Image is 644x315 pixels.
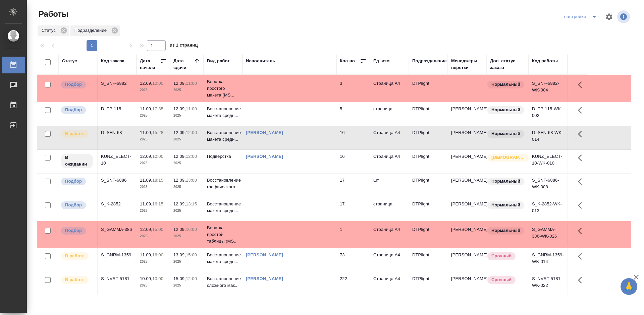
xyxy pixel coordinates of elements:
[101,201,133,207] div: S_K-2852
[173,178,186,183] p: 12.09,
[186,252,197,257] p: 15:00
[491,227,520,234] p: Нормальный
[152,276,163,281] p: 10:00
[173,201,186,206] p: 12.09,
[529,102,568,126] td: D_TP-115-WK-002
[60,129,94,138] div: Исполнитель выполняет работу
[140,112,167,119] p: 2025
[140,207,167,214] p: 2025
[173,58,194,71] div: Дата сдачи
[186,227,197,232] p: 16:00
[490,58,525,71] div: Доп. статус заказа
[370,223,409,246] td: Страница А4
[336,223,370,246] td: 1
[152,227,163,232] p: 15:00
[152,178,163,183] p: 18:15
[207,129,239,143] p: Восстановление макета средн...
[101,226,133,233] div: S_GAMMA-386
[370,77,409,100] td: Страница А4
[336,174,370,197] td: 17
[186,178,197,183] p: 13:00
[65,107,82,113] p: Подбор
[491,253,512,259] p: Срочный
[529,197,568,221] td: S_K-2852-WK-013
[65,253,85,259] p: В работе
[60,201,94,210] div: Можно подбирать исполнителей
[207,78,239,99] p: Верстка простого макета (MS...
[409,223,448,246] td: DTPlight
[451,275,483,282] p: [PERSON_NAME]
[562,11,601,22] div: split button
[491,276,512,283] p: Срочный
[409,150,448,173] td: DTPlight
[140,58,160,71] div: Дата начала
[491,154,525,161] p: [DEMOGRAPHIC_DATA]
[140,184,167,190] p: 2025
[152,154,163,159] p: 10:00
[336,197,370,221] td: 17
[373,58,390,64] div: Ед. изм
[101,106,133,112] div: D_TP-115
[574,77,590,93] button: Здесь прячутся важные кнопки
[65,130,85,137] p: В работе
[451,153,483,160] p: [PERSON_NAME]
[207,275,239,289] p: Восстановление сложного мак...
[186,154,197,159] p: 12:00
[65,178,82,185] p: Подбор
[336,150,370,173] td: 16
[529,223,568,246] td: S_GAMMA-386-WK-026
[152,106,163,111] p: 17:35
[246,154,283,159] a: [PERSON_NAME]
[529,126,568,149] td: D_SFN-68-WK-014
[65,202,82,208] p: Подбор
[451,129,483,136] p: [PERSON_NAME]
[412,58,447,64] div: Подразделение
[173,81,186,86] p: 12.09,
[62,58,77,64] div: Статус
[101,275,133,282] div: S_NVRT-5181
[140,201,152,206] p: 11.09,
[173,112,200,119] p: 2025
[451,58,483,71] div: Менеджеры верстки
[186,81,197,86] p: 11:00
[574,272,590,288] button: Здесь прячутся важные кнопки
[529,272,568,296] td: S_NVRT-5181-WK-022
[186,130,197,135] p: 12:00
[370,174,409,197] td: шт
[621,278,637,295] button: 🙏
[140,233,167,240] p: 2025
[574,174,590,190] button: Здесь прячутся важные кнопки
[173,252,186,257] p: 13.09,
[370,126,409,149] td: Страница А4
[152,81,163,86] p: 10:00
[370,272,409,296] td: Страница А4
[37,9,68,19] span: Работы
[65,227,82,234] p: Подбор
[65,154,89,168] p: В ожидании
[370,102,409,126] td: страница
[336,126,370,149] td: 16
[529,150,568,173] td: KUNZ_ELECT-10-WK-010
[140,87,167,93] p: 2025
[70,25,120,36] div: Подразделение
[574,102,590,118] button: Здесь прячутся важные кнопки
[491,178,520,185] p: Нормальный
[65,276,85,283] p: В работе
[451,226,483,233] p: [PERSON_NAME]
[409,126,448,149] td: DTPlight
[336,102,370,126] td: 5
[140,178,152,183] p: 11.09,
[140,252,152,257] p: 11.09,
[60,275,94,285] div: Исполнитель выполняет работу
[140,154,152,159] p: 12.09,
[60,106,94,115] div: Можно подбирать исполнителей
[173,160,200,167] p: 2025
[140,160,167,167] p: 2025
[529,174,568,197] td: S_SNF-6886-WK-008
[529,248,568,272] td: S_GNRM-1359-WK-014
[370,197,409,221] td: страница
[574,223,590,239] button: Здесь прячутся важные кнопки
[451,177,483,184] p: [PERSON_NAME]
[101,80,133,87] div: S_SNF-6882
[60,226,94,235] div: Можно подбирать исполнителей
